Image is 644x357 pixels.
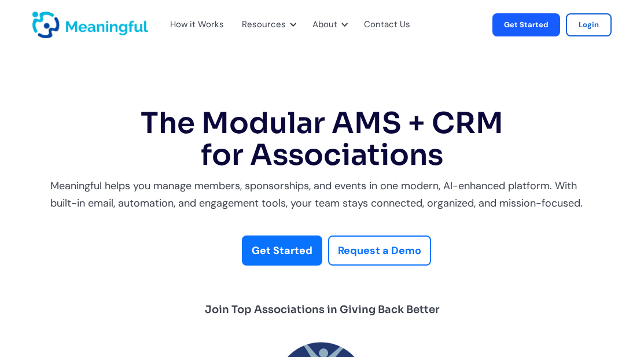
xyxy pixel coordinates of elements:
[170,17,224,32] div: How it Works
[364,17,410,32] a: Contact Us
[338,244,421,257] strong: Request a Demo
[306,6,351,44] div: About
[170,17,215,32] a: How it Works
[492,13,560,36] a: Get Started
[566,13,612,36] a: Login
[50,177,594,212] div: Meaningful helps you manage members, sponsorships, and events in one modern, AI-enhanced platform...
[357,6,424,44] div: Contact Us
[252,244,312,257] strong: Get Started
[205,300,440,319] div: Join Top Associations in Giving Back Better
[163,6,229,44] div: How it Works
[242,17,286,32] div: Resources
[235,6,300,44] div: Resources
[50,108,594,171] h1: The Modular AMS + CRM for Associations
[328,235,431,266] a: Request a Demo
[32,12,61,38] a: home
[312,17,337,32] div: About
[242,235,322,266] a: Get Started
